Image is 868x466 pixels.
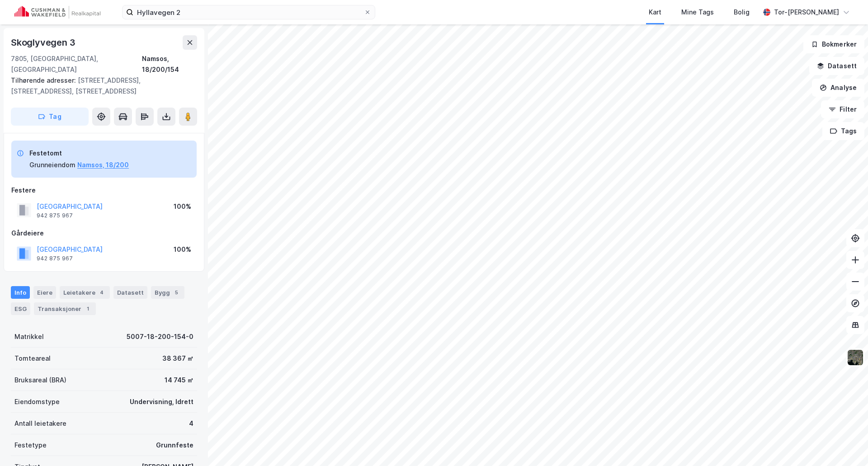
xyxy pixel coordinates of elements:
[174,201,191,212] div: 100%
[142,53,197,75] div: Namsos, 18/200/154
[734,7,750,18] div: Bolig
[14,331,44,342] div: Matrikkel
[14,396,60,407] div: Eiendomstype
[133,5,364,19] input: Søk på adresse, matrikkel, gårdeiere, leietakere eller personer
[172,288,181,297] div: 5
[812,79,864,97] button: Analyse
[37,212,73,219] div: 942 875 967
[189,418,193,429] div: 4
[649,7,661,18] div: Kart
[127,331,193,342] div: 5007-18-200-154-0
[97,288,106,297] div: 4
[60,286,110,299] div: Leietakere
[156,440,193,451] div: Grunnfeste
[14,418,66,429] div: Antall leietakere
[83,304,92,313] div: 1
[11,108,89,126] button: Tag
[33,286,56,299] div: Eiere
[11,75,190,97] div: [STREET_ADDRESS], [STREET_ADDRESS], [STREET_ADDRESS]
[821,100,864,118] button: Filter
[174,244,191,255] div: 100%
[151,286,184,299] div: Bygg
[165,375,193,386] div: 14 745 ㎡
[822,122,864,140] button: Tags
[11,76,78,84] span: Tilhørende adresser:
[14,440,47,451] div: Festetype
[130,396,193,407] div: Undervisning, Idrett
[11,35,77,50] div: Skoglyvegen 3
[14,353,51,364] div: Tomteareal
[11,302,30,315] div: ESG
[29,148,129,159] div: Festetomt
[11,185,197,196] div: Festere
[14,6,100,19] img: cushman-wakefield-realkapital-logo.202ea83816669bd177139c58696a8fa1.svg
[77,160,129,170] button: Namsos, 18/200
[11,228,197,239] div: Gårdeiere
[803,35,864,53] button: Bokmerker
[809,57,864,75] button: Datasett
[774,7,839,18] div: Tor-[PERSON_NAME]
[11,286,30,299] div: Info
[11,53,142,75] div: 7805, [GEOGRAPHIC_DATA], [GEOGRAPHIC_DATA]
[162,353,193,364] div: 38 367 ㎡
[113,286,147,299] div: Datasett
[847,349,864,366] img: 9k=
[34,302,96,315] div: Transaksjoner
[29,160,75,170] div: Grunneiendom
[14,375,66,386] div: Bruksareal (BRA)
[681,7,714,18] div: Mine Tags
[37,255,73,262] div: 942 875 967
